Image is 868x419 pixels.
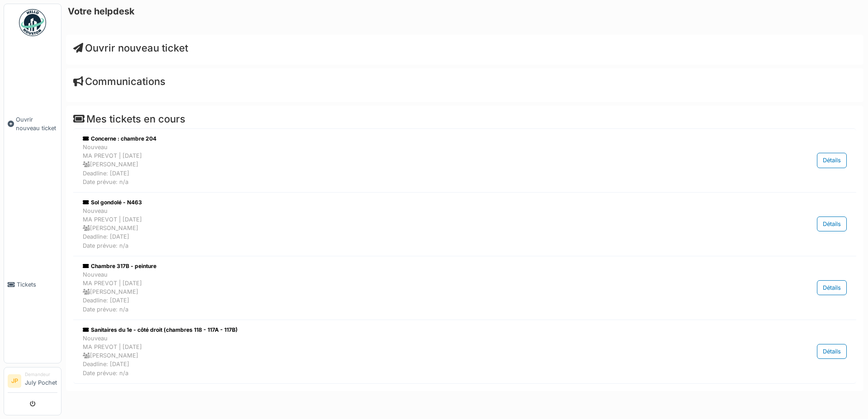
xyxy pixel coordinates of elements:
[16,115,57,132] span: Ouvrir nouveau ticket
[25,371,57,378] div: Demandeur
[83,143,736,186] div: Nouveau MA PREVOT | [DATE] [PERSON_NAME] Deadline: [DATE] Date prévue: n/a
[817,344,847,359] div: Détails
[80,260,849,316] a: Chambre 317B - peinture NouveauMA PREVOT | [DATE] [PERSON_NAME]Deadline: [DATE]Date prévue: n/a D...
[83,207,736,250] div: Nouveau MA PREVOT | [DATE] [PERSON_NAME] Deadline: [DATE] Date prévue: n/a
[83,270,736,314] div: Nouveau MA PREVOT | [DATE] [PERSON_NAME] Deadline: [DATE] Date prévue: n/a
[817,153,847,168] div: Détails
[8,371,57,393] a: JP DemandeurJuly Pochet
[817,217,847,231] div: Détails
[25,371,57,391] li: July Pochet
[73,42,188,54] a: Ouvrir nouveau ticket
[68,6,135,17] h6: Votre helpdesk
[19,9,46,36] img: Badge_color-CXgf-gQk.svg
[83,326,736,334] div: Sanitaires du 1e - côté droit (chambres 118 - 117A - 117B)
[8,374,21,388] li: JP
[80,132,849,188] a: Concerne : chambre 204 NouveauMA PREVOT | [DATE] [PERSON_NAME]Deadline: [DATE]Date prévue: n/a Dé...
[73,113,856,125] h4: Mes tickets en cours
[83,262,736,270] div: Chambre 317B - peinture
[83,198,736,207] div: Sol gondolé - N463
[17,280,57,289] span: Tickets
[4,207,61,363] a: Tickets
[80,196,849,252] a: Sol gondolé - N463 NouveauMA PREVOT | [DATE] [PERSON_NAME]Deadline: [DATE]Date prévue: n/a Détails
[83,135,736,143] div: Concerne : chambre 204
[80,324,849,380] a: Sanitaires du 1e - côté droit (chambres 118 - 117A - 117B) NouveauMA PREVOT | [DATE] [PERSON_NAME...
[4,41,61,207] a: Ouvrir nouveau ticket
[83,334,736,377] div: Nouveau MA PREVOT | [DATE] [PERSON_NAME] Deadline: [DATE] Date prévue: n/a
[73,75,856,87] h4: Communications
[817,280,847,295] div: Détails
